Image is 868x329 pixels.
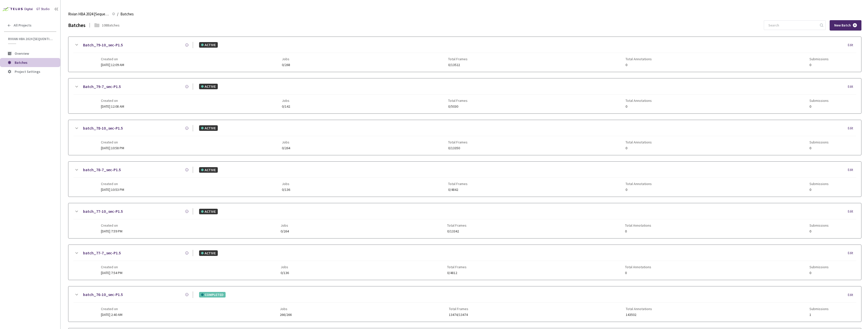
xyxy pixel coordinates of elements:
[83,42,123,48] a: Batch_79-10_sec-P1.5
[449,313,468,317] span: 13474/13474
[101,146,124,150] span: [DATE] 10:58 PM
[68,120,861,155] div: batch_78-10_sec-P1.5ACTIVEEditCreated on[DATE] 10:58 PMJobs0/264Total Frames0/13350Total Annotati...
[809,188,829,192] span: 0
[101,307,122,311] span: Created on
[282,140,290,144] span: Jobs
[809,57,829,61] span: Submissions
[15,51,29,56] span: Overview
[809,229,829,233] span: 0
[848,251,856,256] div: Edit
[448,57,468,61] span: Total Frames
[101,265,122,269] span: Created on
[83,83,121,90] a: Batch_79-7_sec-P1.5
[448,182,468,186] span: Total Frames
[14,23,32,27] span: All Projects
[199,292,226,297] div: COMPLETED
[809,271,829,275] span: 0
[448,140,468,144] span: Total Frames
[448,99,468,103] span: Total Frames
[626,140,652,144] span: Total Annotations
[809,265,829,269] span: Submissions
[626,146,652,150] span: 0
[83,208,123,215] a: batch_77-10_sec-P1.5
[8,37,53,41] span: Rivian HBA 2024 [Sequential]
[281,229,289,233] span: 0/264
[448,188,468,192] span: 0/4842
[809,313,829,317] span: 1
[848,126,856,131] div: Edit
[809,99,829,103] span: Submissions
[101,99,124,103] span: Created on
[626,182,652,186] span: Total Annotations
[199,125,218,131] div: ACTIVE
[199,209,218,214] div: ACTIVE
[626,105,652,108] span: 0
[282,63,290,67] span: 0/268
[834,23,851,27] span: New Batch
[36,7,50,12] div: GT Studio
[447,223,467,227] span: Total Frames
[626,188,652,192] span: 0
[448,63,468,67] span: 0/13522
[625,265,651,269] span: Total Annotations
[68,203,861,238] div: batch_77-10_sec-P1.5ACTIVEEditCreated on[DATE] 7:59 PMJobs0/264Total Frames0/13342Total Annotatio...
[101,187,124,192] span: [DATE] 10:53 PM
[282,188,290,192] span: 0/136
[809,63,829,67] span: 0
[848,209,856,214] div: Edit
[68,37,861,72] div: Batch_79-10_sec-P1.5ACTIVEEditCreated on[DATE] 12:09 AMJobs0/268Total Frames0/13522Total Annotati...
[809,223,829,227] span: Submissions
[68,162,861,197] div: batch_78-7_sec-P1.5ACTIVEEditCreated on[DATE] 10:53 PMJobs0/136Total Frames0/4842Total Annotation...
[282,99,290,103] span: Jobs
[199,84,218,89] div: ACTIVE
[282,146,290,150] span: 0/264
[809,146,829,150] span: 0
[101,271,122,275] span: [DATE] 7:54 PM
[280,313,292,317] span: 266/266
[848,167,856,172] div: Edit
[281,223,289,227] span: Jobs
[120,11,134,17] span: Batches
[626,99,652,103] span: Total Annotations
[809,105,829,108] span: 0
[199,250,218,256] div: ACTIVE
[765,21,819,30] input: Search
[449,307,468,311] span: Total Frames
[809,307,829,311] span: Submissions
[626,57,652,61] span: Total Annotations
[282,57,290,61] span: Jobs
[280,307,292,311] span: Jobs
[83,125,123,131] a: batch_78-10_sec-P1.5
[447,271,467,275] span: 0/4812
[625,229,651,233] span: 0
[15,69,40,74] span: Project Settings
[625,223,651,227] span: Total Annotations
[848,84,856,89] div: Edit
[626,307,652,311] span: Total Annotations
[68,78,861,113] div: Batch_79-7_sec-P1.5ACTIVEEditCreated on[DATE] 12:08 AMJobs0/142Total Frames0/5030Total Annotation...
[281,265,289,269] span: Jobs
[447,265,467,269] span: Total Frames
[101,312,122,317] span: [DATE] 2:40 AM
[101,57,124,61] span: Created on
[447,229,467,233] span: 0/13342
[281,271,289,275] span: 0/136
[101,63,124,67] span: [DATE] 12:09 AM
[848,43,856,48] div: Edit
[83,167,121,173] a: batch_78-7_sec-P1.5
[101,223,122,227] span: Created on
[448,105,468,108] span: 0/5030
[626,63,652,67] span: 0
[68,245,861,280] div: batch_77-7_sec-P1.5ACTIVEEditCreated on[DATE] 7:54 PMJobs0/136Total Frames0/4812Total Annotations...
[809,182,829,186] span: Submissions
[101,104,124,109] span: [DATE] 12:08 AM
[68,286,861,321] div: batch_76-10_sec-P1.5COMPLETEDEditCreated on[DATE] 2:40 AMJobs266/266Total Frames13474/13474Total ...
[68,21,86,29] div: Batches
[83,250,121,256] a: batch_77-7_sec-P1.5
[448,146,468,150] span: 0/13350
[83,291,123,298] a: batch_76-10_sec-P1.5
[625,271,651,275] span: 0
[102,22,120,28] div: 108 Batches
[199,167,218,173] div: ACTIVE
[282,105,290,108] span: 0/142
